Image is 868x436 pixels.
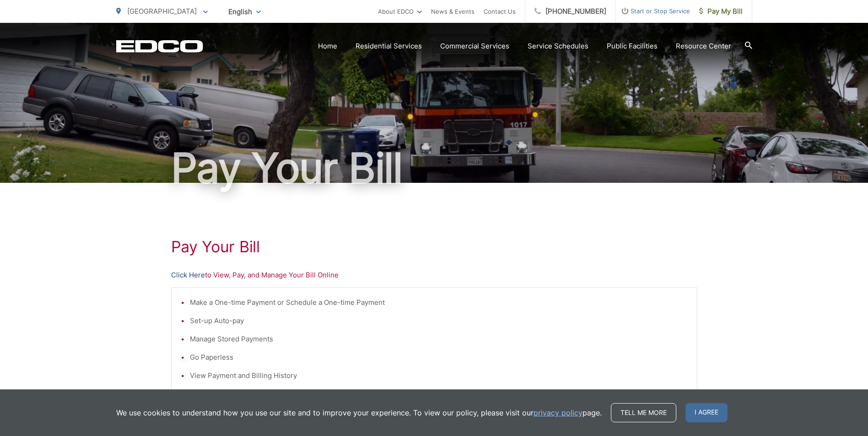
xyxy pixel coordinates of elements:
[484,6,516,17] a: Contact Us
[356,41,422,52] a: Residential Services
[116,40,203,53] a: EDCD logo. Return to the homepage.
[127,7,197,16] span: [GEOGRAPHIC_DATA]
[190,315,688,326] li: Set-up Auto-pay
[676,41,731,52] a: Resource Center
[685,403,728,422] span: I agree
[221,4,268,20] span: English
[171,270,697,281] p: to View, Pay, and Manage Your Bill Online
[116,407,602,418] p: We use cookies to understand how you use our site and to improve your experience. To view our pol...
[528,41,588,52] a: Service Schedules
[190,297,688,308] li: Make a One-time Payment or Schedule a One-time Payment
[611,403,676,422] a: Tell me more
[440,41,509,52] a: Commercial Services
[171,238,697,256] h1: Pay Your Bill
[431,6,474,17] a: News & Events
[116,145,752,191] h1: Pay Your Bill
[699,6,743,17] span: Pay My Bill
[534,407,582,418] a: privacy policy
[318,41,337,52] a: Home
[190,334,688,345] li: Manage Stored Payments
[171,270,205,281] a: Click Here
[190,370,688,381] li: View Payment and Billing History
[378,6,422,17] a: About EDCO
[190,352,688,363] li: Go Paperless
[607,41,658,52] a: Public Facilities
